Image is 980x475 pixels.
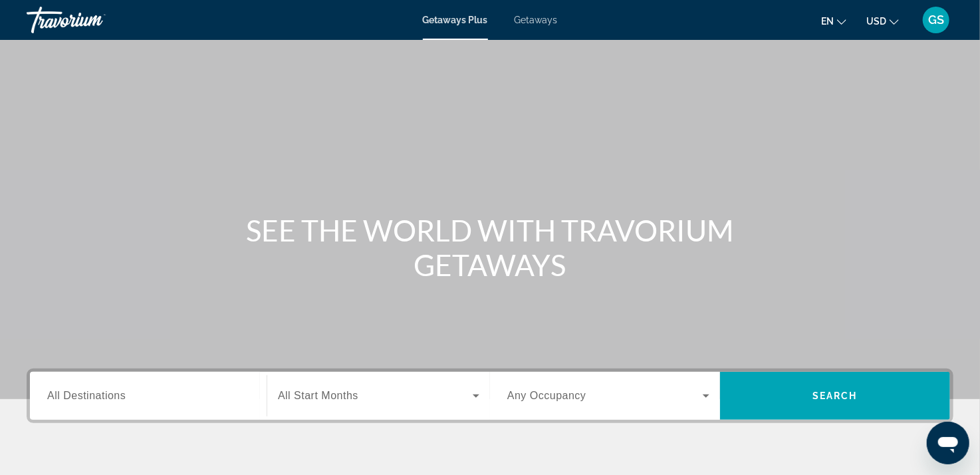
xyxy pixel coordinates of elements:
[821,11,846,31] button: Change language
[821,16,834,27] span: en
[866,11,899,31] button: Change currency
[241,213,739,282] h1: SEE THE WORLD WITH TRAVORIUM GETAWAYS
[278,390,358,401] span: All Start Months
[423,15,488,25] a: Getaways Plus
[507,390,586,401] span: Any Occupancy
[30,372,950,420] div: Search widget
[919,6,953,34] button: User Menu
[27,3,160,37] a: Travorium
[927,422,969,464] iframe: Button to launch messaging window
[720,372,950,420] button: Search
[866,16,886,27] span: USD
[515,15,558,25] a: Getaways
[47,390,126,401] span: All Destinations
[812,391,858,401] span: Search
[928,13,944,27] span: GS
